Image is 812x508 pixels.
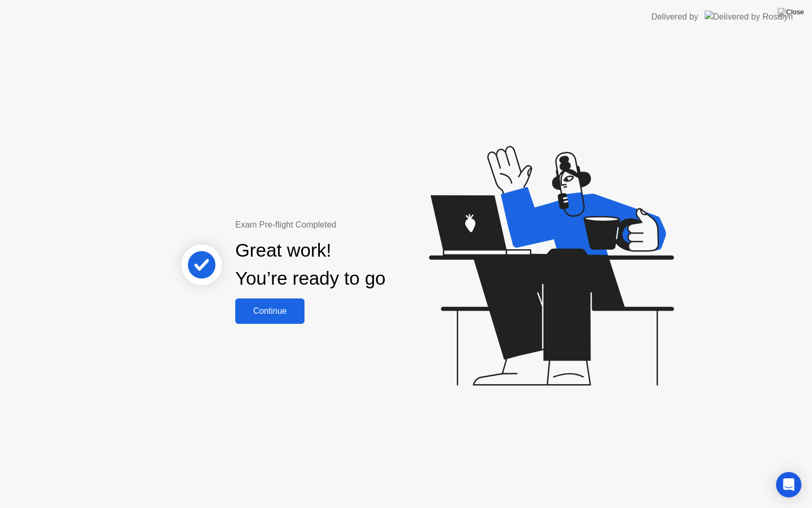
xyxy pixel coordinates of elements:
[705,11,793,23] img: Delivered by Rosalyn
[778,8,804,16] img: Close
[235,237,385,293] div: Great work! You’re ready to go
[235,298,304,324] button: Continue
[238,306,301,316] div: Continue
[776,472,801,497] div: Open Intercom Messenger
[235,219,454,231] div: Exam Pre-flight Completed
[651,11,698,23] div: Delivered by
